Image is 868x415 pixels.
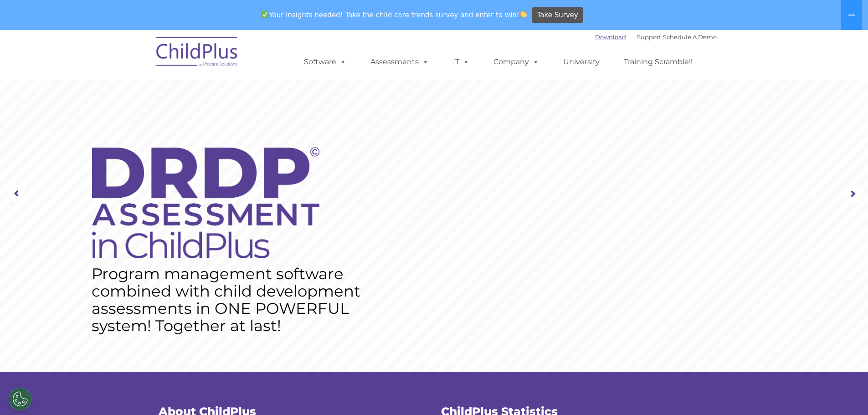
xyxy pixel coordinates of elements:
a: Support [637,33,661,41]
a: Take Survey [532,7,583,23]
span: Take Survey [537,7,578,23]
img: ✅ [262,11,268,18]
button: Cookies Settings [9,388,31,410]
img: ChildPlus by Procare Solutions [152,31,243,76]
img: DRDP Assessment in ChildPlus [92,147,319,258]
rs-layer: Program management software combined with child development assessments in ONE POWERFUL system! T... [92,265,370,334]
a: IT [444,53,478,71]
img: 👏 [520,11,527,18]
span: Your insights needed! Take the child care trends survey and enter to win! [258,6,531,24]
a: Software [295,53,355,71]
a: Company [484,53,548,71]
a: Assessments [361,53,438,71]
a: University [554,53,609,71]
a: Training Scramble!! [615,53,702,71]
a: Schedule A Demo [663,33,717,41]
font: | [595,33,717,41]
a: Download [595,33,626,41]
